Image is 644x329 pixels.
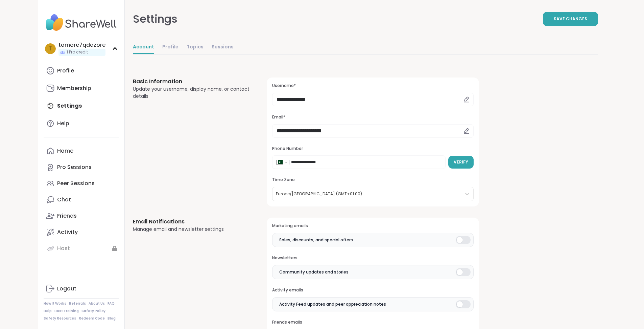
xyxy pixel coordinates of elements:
[79,316,105,321] a: Redeem Code
[108,316,116,321] a: Blog
[212,41,234,54] a: Sessions
[44,316,76,321] a: Safety Resources
[133,226,251,233] div: Manage email and newsletter settings
[272,320,473,325] h3: Friends emails
[57,147,73,155] div: Home
[57,228,78,236] div: Activity
[54,309,79,313] a: Host Training
[57,120,69,127] div: Help
[272,287,473,293] h3: Activity emails
[272,83,473,89] h3: Username*
[44,143,119,159] a: Home
[44,301,66,306] a: How It Works
[57,196,71,203] div: Chat
[57,180,95,187] div: Peer Sessions
[57,67,74,74] div: Profile
[133,218,251,226] h3: Email Notifications
[272,146,473,152] h3: Phone Number
[44,208,119,224] a: Friends
[89,301,105,306] a: About Us
[133,11,177,27] div: Settings
[44,192,119,208] a: Chat
[44,175,119,192] a: Peer Sessions
[57,212,77,220] div: Friends
[44,224,119,240] a: Activity
[57,245,70,252] div: Host
[133,86,251,100] div: Update your username, display name, or contact details
[44,115,119,132] a: Help
[44,309,52,313] a: Help
[67,49,88,55] span: 1 Pro credit
[133,41,154,54] a: Account
[69,301,86,306] a: Referrals
[454,159,468,165] span: Verify
[187,41,204,54] a: Topics
[272,223,473,229] h3: Marketing emails
[58,41,105,49] div: tamore7qdazore
[108,301,115,306] a: FAQ
[81,309,105,313] a: Safety Policy
[279,237,353,243] span: Sales, discounts, and special offers
[57,163,92,171] div: Pro Sessions
[554,16,587,22] span: Save Changes
[272,177,473,183] h3: Time Zone
[279,269,349,275] span: Community updates and stories
[44,240,119,257] a: Host
[44,159,119,175] a: Pro Sessions
[44,11,119,35] img: ShareWell Nav Logo
[448,156,474,169] button: Verify
[279,301,386,307] span: Activity Feed updates and peer appreciation notes
[543,12,598,26] button: Save Changes
[44,63,119,79] a: Profile
[49,44,52,53] span: t
[272,255,473,261] h3: Newsletters
[44,80,119,96] a: Membership
[57,285,76,292] div: Logout
[44,281,119,297] a: Logout
[133,78,251,86] h3: Basic Information
[57,85,91,92] div: Membership
[162,41,178,54] a: Profile
[272,114,473,120] h3: Email*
